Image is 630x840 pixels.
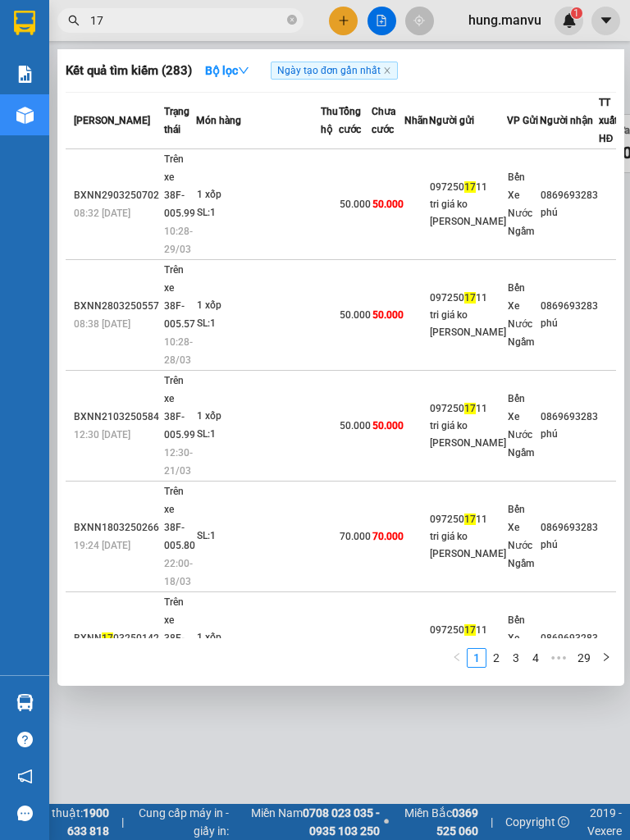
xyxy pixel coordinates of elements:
span: Trạng thái [164,106,189,135]
span: question-circle [17,732,33,747]
span: Người gửi [429,115,474,126]
span: left [452,652,462,662]
div: 1 xốp [197,408,320,426]
div: SL: 1 [197,315,320,333]
div: tri giá ko [PERSON_NAME] [430,528,506,563]
span: 17 [464,181,476,193]
li: Next Page [596,648,616,668]
div: 097250 11 [430,511,506,528]
a: 29 [573,649,596,667]
span: 50.000 [372,309,404,321]
div: phú [541,315,598,332]
span: 17 [464,403,476,414]
span: 22:00 - 18/03 [164,558,193,587]
div: 1 xốp [197,186,320,204]
div: BXNN2803250557 [74,298,159,315]
a: 4 [527,649,545,667]
span: VP Gửi [507,115,538,126]
span: close-circle [287,13,297,29]
div: phú [541,536,598,554]
span: Trên xe 38F-005.99 [164,375,195,441]
li: 29 [572,648,596,668]
span: 10:28 - 29/03 [164,226,193,255]
div: BXNN 03250142 [74,630,159,647]
div: tri giá ko [PERSON_NAME] [430,307,506,341]
span: ••• [546,648,572,668]
span: 50.000 [340,420,371,431]
span: 08:38 [DATE] [74,318,130,330]
span: 50.000 [340,309,371,321]
span: 17 [464,514,476,525]
h3: Kết quả tìm kiếm ( 283 ) [66,62,192,80]
button: right [596,648,616,668]
span: TT xuất HĐ [599,97,618,144]
div: 1 xốp [197,297,320,315]
span: Chưa cước [372,106,395,135]
img: warehouse-icon [16,694,34,711]
button: left [447,648,467,668]
div: phú [541,426,598,443]
div: 0869693283 [541,187,598,204]
div: BXNN2103250584 [74,409,159,426]
strong: Bộ lọc [205,64,249,77]
div: 1 xốp [197,629,320,647]
span: Trên xe 38F-005.80 [164,486,195,551]
span: Trên xe 38F-005.80 [164,596,195,662]
div: BXNN1803250266 [74,519,159,536]
li: Previous Page [447,648,467,668]
span: message [17,806,33,821]
div: 0869693283 [541,519,598,536]
li: 2 [486,648,506,668]
span: 70.000 [372,531,404,542]
img: logo-vxr [14,11,35,35]
li: 3 [506,648,526,668]
span: close [383,66,391,75]
span: search [68,15,80,26]
span: 12:30 - 21/03 [164,447,193,477]
span: 50.000 [340,199,371,210]
span: Nhãn [404,115,428,126]
span: 08:32 [DATE] [74,208,130,219]
span: notification [17,769,33,784]
li: 1 [467,648,486,668]
a: 1 [468,649,486,667]
span: down [238,65,249,76]
a: 3 [507,649,525,667]
div: SL: 1 [197,426,320,444]
li: Next 5 Pages [546,648,572,668]
input: Tìm tên, số ĐT hoặc mã đơn [90,11,284,30]
span: 17 [464,292,476,304]
span: 70.000 [340,531,371,542]
div: 097250 11 [430,290,506,307]
span: right [601,652,611,662]
a: 2 [487,649,505,667]
span: Bến Xe Nước Ngầm [508,282,534,348]
span: 12:30 [DATE] [74,429,130,441]
div: tri giá ko [PERSON_NAME] [430,196,506,231]
button: Bộ lọcdown [192,57,262,84]
span: Ngày tạo đơn gần nhất [271,62,398,80]
span: [PERSON_NAME] [74,115,150,126]
div: SL: 1 [197,527,320,546]
div: phú [541,204,598,221]
span: close-circle [287,15,297,25]
span: Bến Xe Nước Ngầm [508,171,534,237]
span: 19:24 [DATE] [74,540,130,551]
div: 097250 11 [430,622,506,639]
span: Món hàng [196,115,241,126]
span: Người nhận [540,115,593,126]
span: Trên xe 38F-005.57 [164,264,195,330]
span: Tổng cước [339,106,361,135]
div: 0869693283 [541,298,598,315]
div: 0869693283 [541,630,598,647]
div: 097250 11 [430,400,506,418]
span: 50.000 [372,199,404,210]
img: warehouse-icon [16,107,34,124]
span: 50.000 [372,420,404,431]
span: Bến Xe Nước Ngầm [508,393,534,459]
span: 17 [464,624,476,636]
span: Bến Xe Nước Ngầm [508,504,534,569]
div: tri giá ko [PERSON_NAME] [430,418,506,452]
li: 4 [526,648,546,668]
span: 17 [102,632,113,644]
